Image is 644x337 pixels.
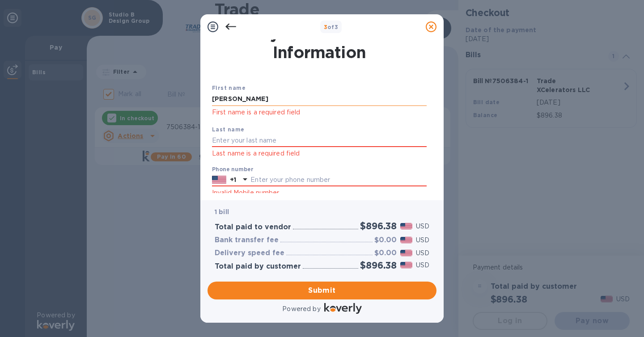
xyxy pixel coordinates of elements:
img: USD [400,237,412,243]
input: Enter your phone number [250,173,427,187]
h1: Payment Contact Information [212,24,427,62]
span: Submit [215,285,429,296]
b: 1 bill [215,208,229,215]
h2: $896.38 [360,220,397,232]
h3: Bank transfer fee [215,236,279,244]
b: Last name [212,126,245,133]
b: First name [212,84,246,91]
p: Powered by [282,304,320,314]
span: 3 [324,24,327,30]
b: of 3 [324,24,339,30]
h3: Total paid by customer [215,262,301,271]
img: Logo [324,303,362,314]
img: USD [400,223,412,229]
h3: Total paid to vendor [215,223,291,232]
input: Enter your first name [212,93,427,106]
p: First name is a required field [212,107,427,118]
img: US [212,175,226,185]
h3: Delivery speed fee [215,249,284,257]
h3: $0.00 [374,249,397,257]
p: USD [416,222,429,231]
label: Phone number [212,167,253,172]
p: Last name is a required field [212,148,427,159]
p: USD [416,236,429,245]
p: USD [416,249,429,258]
h3: $0.00 [374,236,397,244]
h2: $896.38 [360,260,397,271]
img: USD [400,262,412,268]
p: +1 [230,175,236,184]
p: USD [416,261,429,270]
img: USD [400,250,412,256]
input: Enter your last name [212,134,427,147]
p: Invalid Mobile number [212,188,427,198]
button: Submit [208,282,436,299]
